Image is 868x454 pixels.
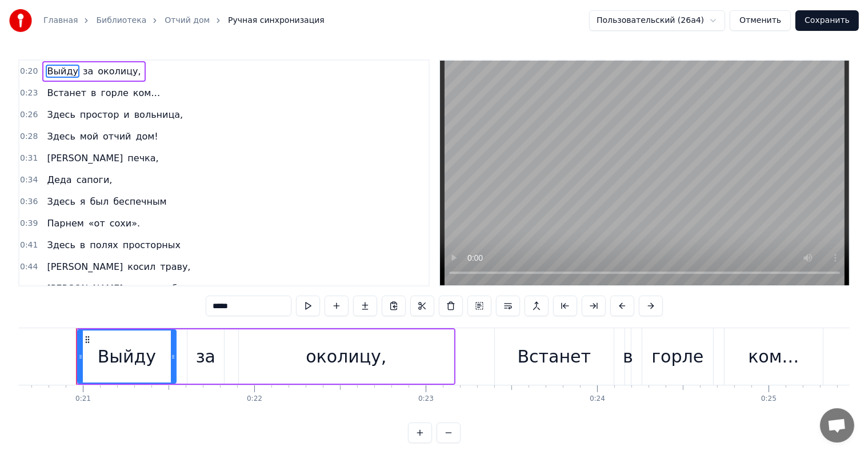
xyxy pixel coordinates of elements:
[79,238,86,252] span: в
[20,87,38,99] span: 0:23
[418,395,434,404] div: 0:23
[90,86,97,99] span: в
[102,130,132,143] span: отчий
[96,15,146,26] a: Библиотека
[20,109,38,121] span: 0:26
[20,153,38,164] span: 0:31
[87,217,106,230] span: «от
[46,217,85,230] span: Парнем
[132,86,162,99] span: ком…
[46,195,76,208] span: Здесь
[730,10,791,31] button: Отменить
[46,86,87,99] span: Встанет
[46,65,79,78] span: Выйду
[46,238,76,252] span: Здесь
[109,217,141,230] span: сохи».
[306,344,386,369] div: околицу,
[228,15,325,26] span: Ручная синхронизация
[133,108,185,121] span: вольница,
[9,9,32,32] img: youka
[20,131,38,142] span: 0:28
[89,195,110,208] span: был
[126,260,157,273] span: косил
[112,195,167,208] span: беспечным
[20,66,38,77] span: 0:20
[97,65,142,78] span: околицу,
[247,395,262,404] div: 0:22
[79,130,99,143] span: мой
[20,261,38,273] span: 0:44
[159,282,208,295] span: отборных
[20,283,38,294] span: 0:47
[46,108,76,121] span: Здесь
[46,260,124,273] span: [PERSON_NAME]
[651,344,703,369] div: горле
[126,282,157,295] span: ловил
[99,86,129,99] span: горле
[98,344,156,369] div: Выйду
[134,130,159,143] span: дом!
[89,238,119,252] span: полях
[82,65,94,78] span: за
[518,344,591,369] div: Встанет
[122,238,182,252] span: просторных
[46,282,124,295] span: [PERSON_NAME]
[196,344,215,369] div: за
[75,395,91,404] div: 0:21
[122,108,130,121] span: и
[159,260,191,273] span: траву,
[820,408,854,443] div: Открытый чат
[590,395,605,404] div: 0:24
[75,173,114,186] span: сапоги,
[79,108,120,121] span: простор
[46,152,124,165] span: [PERSON_NAME]
[46,130,76,143] span: Здесь
[43,15,78,26] a: Главная
[43,15,325,26] nav: breadcrumb
[79,195,87,208] span: я
[20,174,38,186] span: 0:34
[20,240,38,251] span: 0:41
[748,344,799,369] div: ком…
[46,173,73,186] span: Деда
[623,344,633,369] div: в
[795,10,859,31] button: Сохранить
[761,395,777,404] div: 0:25
[165,15,210,26] a: Отчий дом
[126,152,159,165] span: печка,
[20,196,38,208] span: 0:36
[20,218,38,229] span: 0:39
